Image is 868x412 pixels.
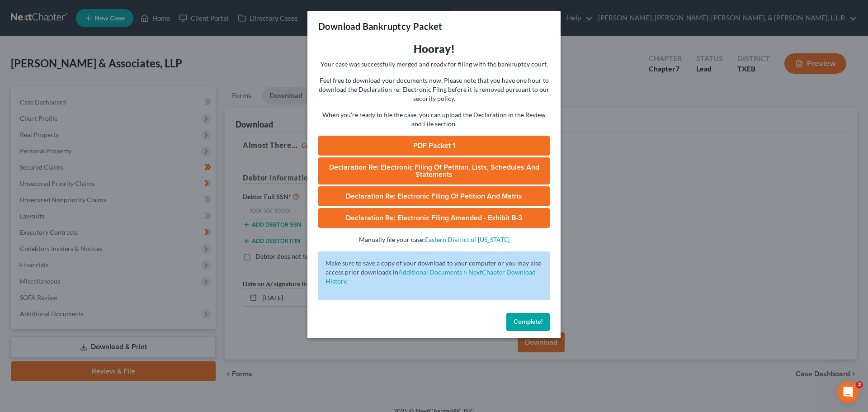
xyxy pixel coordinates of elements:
[325,268,536,285] a: Additional Documents > NextChapter Download History.
[318,208,550,228] a: Declaration Re: Electronic Filing Amended - Exhibit B-3
[318,76,550,103] p: Feel free to download your documents now. Please note that you have one hour to download the Decl...
[514,318,542,326] span: Complete!
[318,110,550,128] p: When you're ready to file the case, you can upload the Declaration in the Review and File section.
[318,157,550,185] a: Declaration Re: Electronic Filing of Petition, Lists, Schedules and Statements
[318,42,550,56] h3: Hooray!
[318,20,442,33] h3: Download Bankruptcy Packet
[318,136,550,156] a: PDF Packet 1
[318,186,550,206] a: Declaration Re: Electronic Filing of Petition and Matrix
[856,381,863,388] span: 2
[329,163,539,179] span: Declaration Re: Electronic Filing of Petition, Lists, Schedules and Statements
[318,235,550,244] p: Manually file your case:
[325,259,542,286] p: Make sure to save a copy of your download to your computer or you may also access prior downloads in
[837,381,859,403] iframe: Intercom live chat
[506,313,550,331] button: Complete!
[425,236,509,243] a: Eastern District of [US_STATE]
[318,60,550,69] p: Your case was successfully merged and ready for filing with the bankruptcy court.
